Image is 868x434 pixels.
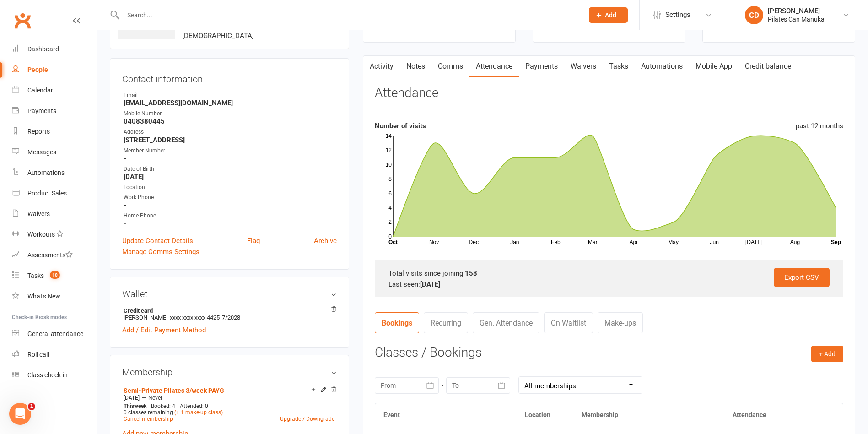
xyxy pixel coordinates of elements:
[182,32,254,40] span: [DEMOGRAPHIC_DATA]
[589,7,628,23] button: Add
[12,60,97,80] a: People
[27,293,60,300] div: What's New
[27,371,68,379] div: Class check-in
[388,268,830,279] div: Total visits since joining:
[375,312,419,333] a: Bookings
[689,56,739,77] a: Mobile App
[124,117,337,125] strong: 0408380445
[122,289,337,299] h3: Wallet
[9,403,31,425] iframe: Intercom live chat
[124,395,140,401] span: [DATE]
[27,330,83,337] div: General attendance
[469,56,519,77] a: Attendance
[121,394,337,401] div: —
[124,212,337,220] div: Home Phone
[122,235,193,246] a: Update Contact Details
[27,190,67,197] div: Product Sales
[124,99,337,107] strong: [EMAIL_ADDRESS][DOMAIN_NAME]
[27,231,55,238] div: Workouts
[12,224,97,245] a: Workouts
[122,325,206,336] a: Add / Edit Payment Method
[27,87,53,94] div: Calendar
[280,416,334,422] a: Upgrade / Downgrade
[774,268,830,287] a: Export CSV
[124,220,337,228] strong: -
[122,246,199,257] a: Manage Comms Settings
[27,128,50,135] div: Reports
[12,80,97,101] a: Calendar
[124,201,337,209] strong: -
[124,403,134,409] span: This
[27,351,49,358] div: Roll call
[12,163,97,183] a: Automations
[388,279,830,290] div: Last seen:
[12,142,97,163] a: Messages
[148,395,162,401] span: Never
[375,86,438,100] h3: Attendance
[375,122,426,130] strong: Number of visits
[122,306,337,322] li: [PERSON_NAME]
[27,210,50,217] div: Waivers
[564,56,603,77] a: Waivers
[124,409,173,416] span: 0 classes remaining
[811,346,843,362] button: + Add
[375,346,843,360] h3: Classes / Bookings
[122,71,337,84] h3: Contact information
[222,314,240,321] span: 7/2028
[768,7,825,15] div: [PERSON_NAME]
[124,128,337,136] div: Address
[124,146,337,155] div: Member Number
[12,121,97,142] a: Reports
[12,204,97,224] a: Waivers
[363,56,400,77] a: Activity
[124,173,337,181] strong: [DATE]
[124,165,337,174] div: Date of Birth
[12,286,97,307] a: What's New
[400,56,431,77] a: Notes
[12,324,97,344] a: General attendance kiosk mode
[603,56,635,77] a: Tasks
[28,403,35,410] span: 1
[635,56,689,77] a: Automations
[605,11,616,19] span: Add
[174,409,223,416] a: (+ 1 make-up class)
[120,9,577,22] input: Search...
[573,403,724,427] th: Membership
[124,387,224,394] a: Semi-Private Pilates 3/week PAYG
[314,235,337,246] a: Archive
[12,245,97,266] a: Assessments
[27,251,73,259] div: Assessments
[27,45,59,53] div: Dashboard
[12,39,97,60] a: Dashboard
[124,109,337,118] div: Mobile Number
[739,56,798,77] a: Credit balance
[519,56,564,77] a: Payments
[544,312,593,333] a: On Waitlist
[420,280,440,288] strong: [DATE]
[50,271,60,279] span: 10
[121,403,149,409] div: week
[12,365,97,385] a: Class kiosk mode
[768,15,825,23] div: Pilates Can Manuka
[27,66,48,73] div: People
[375,403,517,427] th: Event
[124,91,337,100] div: Email
[180,403,208,409] span: Attended: 0
[27,107,56,114] div: Payments
[170,314,220,321] span: xxxx xxxx xxxx 4425
[124,136,337,144] strong: [STREET_ADDRESS]
[745,6,763,24] div: CD
[473,312,539,333] a: Gen. Attendance
[796,120,843,131] div: past 12 months
[665,5,690,25] span: Settings
[465,269,477,277] strong: 158
[424,312,468,333] a: Recurring
[27,272,44,279] div: Tasks
[124,307,332,314] strong: Credit card
[12,344,97,365] a: Roll call
[12,101,97,121] a: Payments
[12,183,97,204] a: Product Sales
[124,154,337,163] strong: -
[724,403,806,427] th: Attendance
[431,56,469,77] a: Comms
